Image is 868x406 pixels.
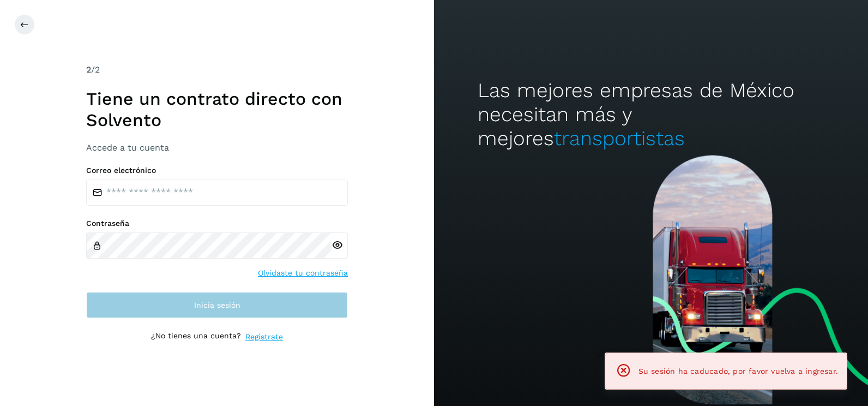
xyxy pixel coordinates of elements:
h1: Tiene un contrato directo con Solvento [86,88,348,130]
span: transportistas [554,127,685,150]
a: Olvidaste tu contraseña [258,267,348,279]
h2: Las mejores empresas de México necesitan más y mejores [478,79,825,151]
h3: Accede a tu cuenta [86,142,348,153]
span: Su sesión ha caducado, por favor vuelva a ingresar. [638,367,838,375]
a: Regístrate [245,331,283,343]
label: Contraseña [86,219,348,228]
span: 2 [86,64,91,75]
label: Correo electrónico [86,166,348,175]
p: ¿No tienes una cuenta? [151,331,241,343]
button: Inicia sesión [86,292,348,318]
span: Inicia sesión [194,301,240,309]
div: /2 [86,63,348,76]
